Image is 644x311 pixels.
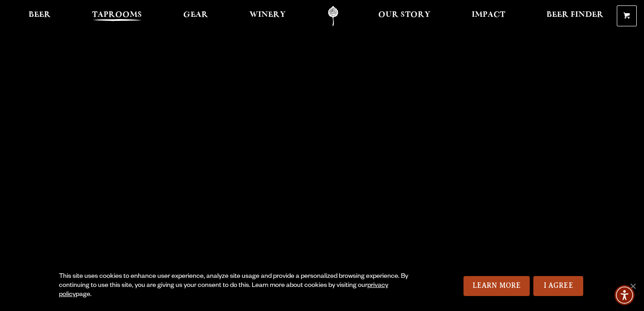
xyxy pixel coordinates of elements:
[86,6,148,26] a: Taprooms
[23,6,57,26] a: Beer
[472,11,505,19] span: Impact
[615,285,634,305] div: Accessibility Menu
[463,276,530,296] a: Learn More
[59,272,418,300] div: This site uses cookies to enhance user experience, analyze site usage and provide a personalized ...
[177,6,214,26] a: Gear
[59,282,388,299] a: privacy policy
[378,11,430,19] span: Our Story
[372,6,436,26] a: Our Story
[249,11,286,19] span: Winery
[244,6,292,26] a: Winery
[29,11,51,19] span: Beer
[533,276,583,296] a: I Agree
[183,11,208,19] span: Gear
[541,6,610,26] a: Beer Finder
[466,6,511,26] a: Impact
[316,6,350,26] a: Odell Home
[92,11,142,19] span: Taprooms
[546,11,604,19] span: Beer Finder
